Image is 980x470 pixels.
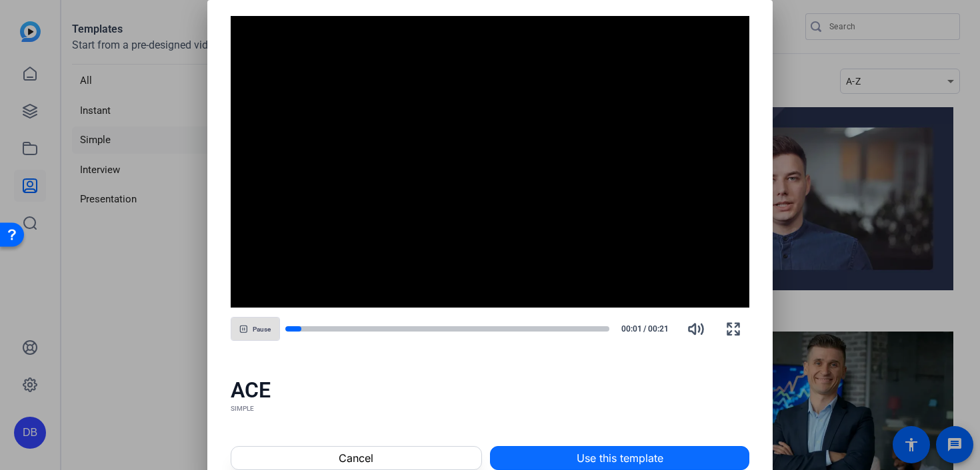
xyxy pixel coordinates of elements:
span: Cancel [339,450,373,466]
span: Pause [253,326,271,334]
button: Cancel [231,446,482,470]
span: 00:01 [615,323,642,335]
button: Fullscreen [717,313,749,345]
div: ACE [231,377,750,403]
span: Use this template [577,450,663,466]
div: Video Player [231,16,750,308]
button: Use this template [490,446,749,470]
div: / [615,323,675,335]
button: Mute [680,313,712,345]
div: SIMPLE [231,403,750,414]
button: Pause [231,317,280,341]
span: 00:21 [648,323,675,335]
